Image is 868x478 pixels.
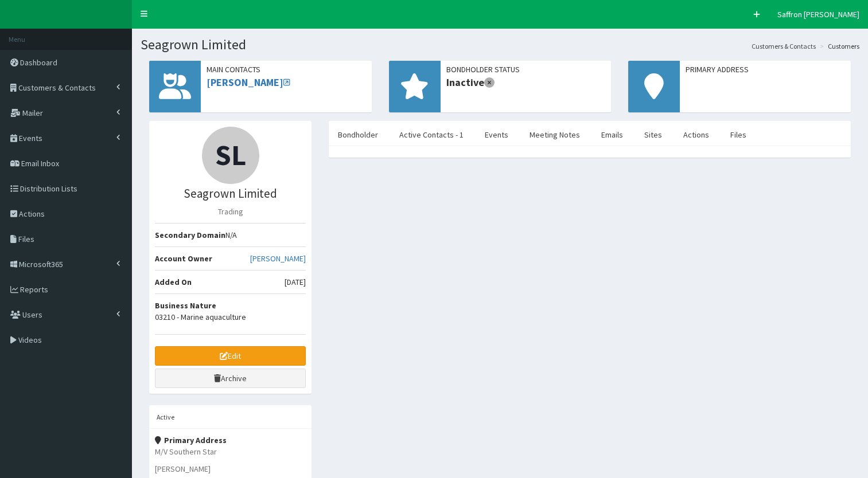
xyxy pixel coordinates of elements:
a: [PERSON_NAME] [207,76,290,89]
a: Sites [635,123,671,147]
li: Customers [817,41,859,51]
span: Users [22,309,42,320]
span: Videos [18,335,42,345]
span: Distribution Lists [20,183,77,194]
h1: Seagrown Limited [141,37,859,52]
b: Added On [155,277,192,287]
p: [PERSON_NAME] [155,463,306,475]
a: Edit [155,346,306,366]
a: Meeting Notes [520,123,589,147]
span: SL [215,137,246,173]
span: [DATE] [285,276,306,288]
h3: Seagrown Limited [155,187,306,200]
b: Account Owner [155,253,212,264]
b: Business Nature [155,300,216,311]
a: Events [476,123,517,147]
span: Saffron [PERSON_NAME] [777,9,859,19]
p: Trading [155,206,306,217]
a: Bondholder [329,123,387,147]
span: Microsoft365 [19,259,63,269]
li: N/A [155,223,306,247]
strong: Primary Address [155,435,227,445]
a: Files [721,123,756,147]
span: Dashboard [20,57,57,68]
small: Active [157,413,174,421]
p: M/V Southern Star [155,446,306,457]
span: Mailer [22,108,43,118]
p: 03210 - Marine aquaculture [155,311,306,323]
span: Reports [20,284,48,295]
span: Customers & Contacts [18,83,96,93]
span: Actions [19,209,45,219]
a: Emails [592,123,632,147]
a: Actions [674,123,718,147]
span: Main Contacts [207,64,366,75]
b: Secondary Domain [155,230,225,240]
a: Customers & Contacts [752,41,816,51]
a: [PERSON_NAME] [250,253,306,264]
a: Active Contacts - 1 [390,123,473,147]
a: Archive [155,369,306,388]
span: Inactive [446,75,606,90]
span: Events [19,133,42,143]
span: Bondholder Status [446,64,606,75]
span: Email Inbox [21,158,59,169]
span: Primary Address [686,64,845,75]
span: Files [18,234,34,244]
